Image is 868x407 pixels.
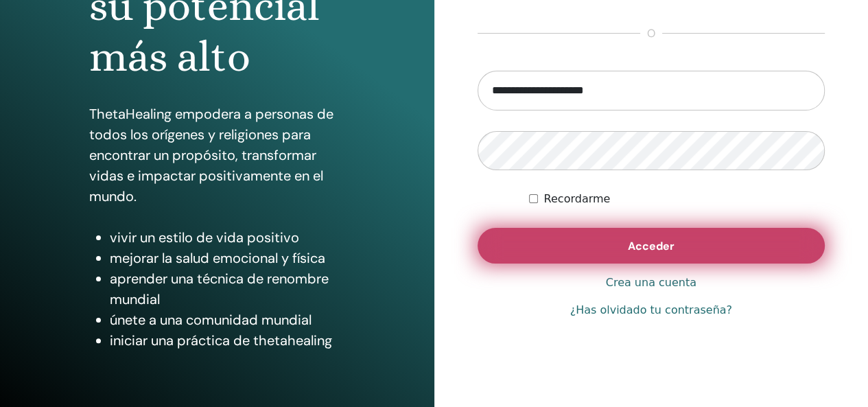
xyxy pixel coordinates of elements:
[606,275,696,291] a: Crea una cuenta
[110,330,344,351] li: iniciar una práctica de thetahealing
[89,104,344,207] p: ThetaHealing empodera a personas de todos los orígenes y religiones para encontrar un propósito, ...
[640,25,662,42] span: o
[110,268,344,310] li: aprender una técnica de renombre mundial
[628,239,675,253] span: Acceder
[478,228,825,264] button: Acceder
[110,310,344,330] li: únete a una comunidad mundial
[110,248,344,268] li: mejorar la salud emocional y física
[570,302,732,318] a: ¿Has olvidado tu contraseña?
[110,227,344,248] li: vivir un estilo de vida positivo
[529,191,825,207] div: Mantenerme autenticado indefinidamente o hasta cerrar la sesión manualmente
[543,191,610,207] label: Recordarme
